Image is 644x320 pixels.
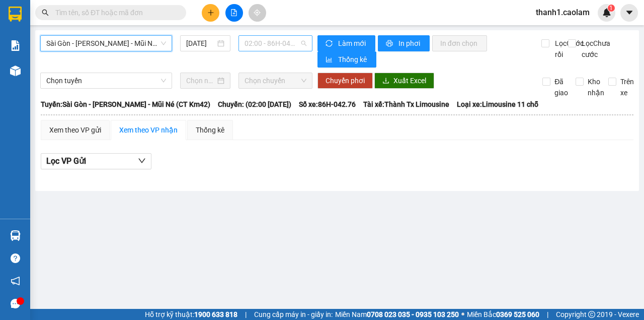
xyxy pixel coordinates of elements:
span: search [42,9,49,16]
span: file-add [230,9,237,16]
div: Xem theo VP nhận [119,124,178,136]
button: In đơn chọn [432,35,487,51]
button: aim [249,4,266,22]
img: solution-icon [10,40,21,51]
b: Tuyến: Sài Gòn - [PERSON_NAME] - Mũi Né (CT Km42) [41,100,210,108]
span: copyright [588,311,595,318]
input: Tìm tên, số ĐT hoặc mã đơn [55,7,174,18]
span: Lọc Cước rồi [551,38,585,60]
span: question-circle [11,253,20,263]
div: Thống kê [196,124,224,136]
button: file-add [225,4,243,22]
span: Miền Nam [335,309,459,320]
span: Lọc Chưa cước [578,38,612,60]
img: warehouse-icon [10,66,21,76]
span: plus [207,9,214,16]
button: plus [202,4,219,22]
input: Chọn ngày [186,75,215,86]
span: 02:00 - 86H-042.76 [245,36,306,51]
span: Kho nhận [584,76,608,98]
span: aim [254,9,261,16]
img: warehouse-icon [10,230,21,241]
button: syncLàm mới [317,35,375,51]
strong: 1900 633 818 [194,310,237,318]
input: 15/09/2025 [186,38,215,49]
button: Chuyển phơi [317,73,373,89]
span: Loại xe: Limousine 11 chỗ [457,99,538,110]
strong: 0708 023 035 - 0935 103 250 [367,310,459,318]
span: 1 [609,5,613,12]
span: | [245,309,247,320]
span: caret-down [625,8,634,17]
strong: 0369 525 060 [496,310,539,318]
span: | [547,309,548,320]
span: bar-chart [326,56,334,64]
span: Đã giao [550,76,572,98]
span: In phơi [398,38,422,49]
span: Hỗ trợ kỹ thuật: [145,309,237,320]
span: down [138,157,146,165]
span: Tài xế: Thành Tx Limousine [363,99,449,110]
span: Miền Bắc [467,309,539,320]
span: Thống kê [338,54,368,65]
button: bar-chartThống kê [317,51,376,68]
div: Xem theo VP gửi [49,124,101,136]
span: sync [326,40,334,48]
button: Lọc VP Gửi [41,153,151,169]
sup: 1 [608,5,615,12]
span: thanh1.caolam [528,6,598,19]
span: Làm mới [338,38,367,49]
span: message [11,299,20,308]
span: Chọn tuyến [46,73,166,88]
img: icon-new-feature [602,8,611,17]
span: Sài Gòn - Phan Thiết - Mũi Né (CT Km42) [46,36,166,51]
span: notification [11,276,20,286]
button: downloadXuất Excel [374,73,434,89]
span: printer [386,40,394,48]
button: caret-down [620,4,638,22]
span: Trên xe [616,76,638,98]
button: printerIn phơi [378,35,430,51]
span: Lọc VP Gửi [46,155,86,167]
img: logo-vxr [9,7,22,22]
span: ⚪️ [461,312,464,316]
span: Cung cấp máy in - giấy in: [254,309,333,320]
span: Chuyến: (02:00 [DATE]) [218,99,291,110]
